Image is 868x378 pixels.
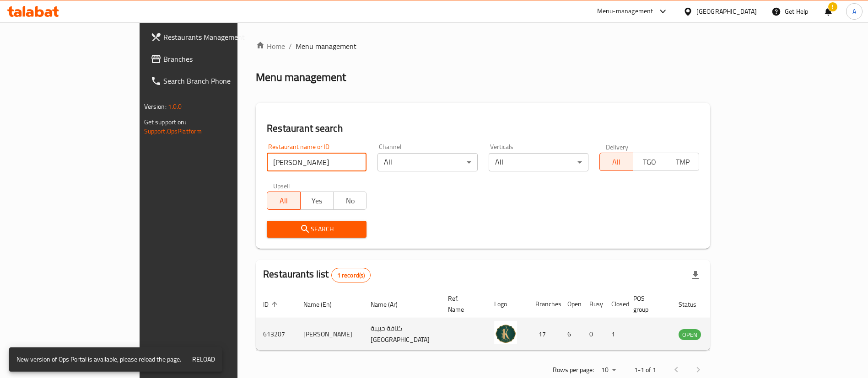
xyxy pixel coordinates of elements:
[303,299,344,310] span: Name (En)
[679,299,708,310] span: Status
[494,321,517,344] img: Kunafa Habiba Amman
[582,318,604,351] td: 0
[274,224,359,235] span: Search
[489,153,588,171] div: All
[597,6,653,17] div: Menu-management
[189,351,219,368] button: Reload
[371,299,410,310] span: Name (Ar)
[296,318,363,351] td: [PERSON_NAME]
[670,155,695,169] span: TMP
[256,41,710,52] nav: breadcrumb
[598,363,620,377] div: Rows per page:
[337,194,363,208] span: No
[144,125,202,137] a: Support.OpsPlatform
[553,364,594,376] p: Rows per page:
[696,6,757,16] div: [GEOGRAPHIC_DATA]
[560,318,582,351] td: 6
[163,53,277,64] span: Branches
[267,153,367,171] input: Search for restaurant name or ID..
[679,329,701,340] div: OPEN
[666,153,699,171] button: TMP
[296,41,356,52] span: Menu management
[267,221,367,238] button: Search
[852,6,856,16] span: A
[143,26,285,48] a: Restaurants Management
[637,155,663,169] span: TGO
[16,350,181,369] div: New version of Ops Portal is available, please reload the page.
[448,293,476,315] span: Ref. Name
[333,192,367,210] button: No
[168,101,182,112] span: 1.0.0
[163,32,277,43] span: Restaurants Management
[256,70,346,85] h2: Menu management
[685,264,706,286] div: Export file
[263,299,280,310] span: ID
[634,364,656,376] p: 1-1 of 1
[267,122,699,135] h2: Restaurant search
[143,48,285,70] a: Branches
[144,101,167,112] span: Version:
[487,290,528,318] th: Logo
[332,271,371,280] span: 1 record(s)
[582,290,604,318] th: Busy
[528,290,560,318] th: Branches
[304,194,330,208] span: Yes
[267,192,300,210] button: All
[144,116,186,128] span: Get support on:
[300,192,334,210] button: Yes
[606,144,629,150] label: Delivery
[633,293,660,315] span: POS group
[256,290,751,351] table: enhanced table
[363,318,441,351] td: كنافة حبيبة [GEOGRAPHIC_DATA]
[163,75,277,86] span: Search Branch Phone
[143,70,285,92] a: Search Branch Phone
[289,41,292,52] li: /
[263,267,371,282] h2: Restaurants list
[560,290,582,318] th: Open
[528,318,560,351] td: 17
[604,290,626,318] th: Closed
[192,354,215,365] span: Reload
[377,153,477,171] div: All
[679,330,701,340] span: OPEN
[604,155,629,169] span: All
[599,153,633,171] button: All
[633,153,666,171] button: TGO
[271,194,297,208] span: All
[273,182,290,189] label: Upsell
[604,318,626,351] td: 1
